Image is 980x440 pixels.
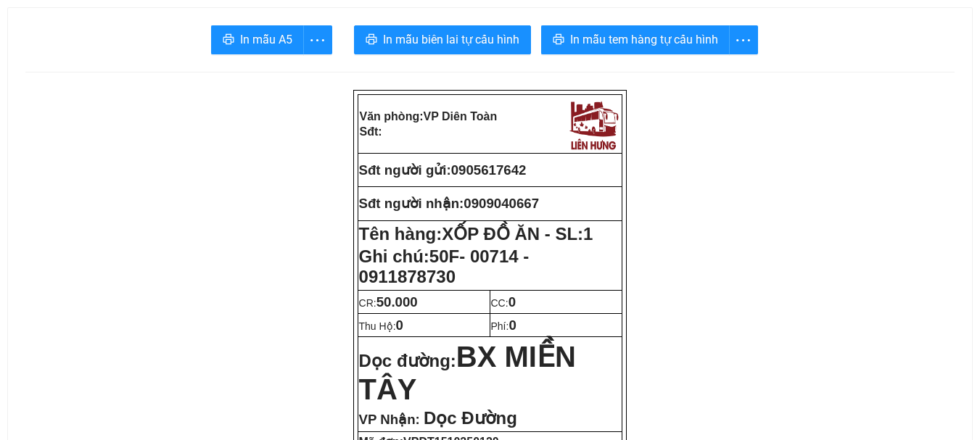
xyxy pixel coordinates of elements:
[583,224,593,244] span: 1
[211,25,304,54] button: printerIn mẫu A5
[541,25,730,54] button: printerIn mẫu tem hàng tự cấu hình
[464,196,539,211] span: 0909040667
[491,320,516,332] span: Phí:
[442,224,593,244] span: XỐP ĐỒ ĂN - SL:
[359,297,418,309] span: CR:
[508,317,516,333] span: 0
[304,31,332,49] span: more
[360,110,498,123] strong: Văn phòng:
[359,224,593,244] strong: Tên hàng:
[303,25,332,54] button: more
[566,96,621,151] img: logo
[359,320,403,332] span: Thu Hộ:
[508,294,516,310] span: 0
[376,294,418,310] span: 50.000
[359,246,530,286] span: 50F- 00714 - 0911878730
[451,162,527,178] span: 0905617642
[354,25,531,54] button: printerIn mẫu biên lai tự cấu hình
[383,30,519,49] span: In mẫu biên lai tự cấu hình
[359,246,530,286] span: Ghi chú:
[553,33,564,47] span: printer
[359,341,576,405] span: BX MIỀN TÂY
[730,31,757,49] span: more
[359,351,576,403] strong: Dọc đường:
[366,33,377,47] span: printer
[223,33,234,47] span: printer
[359,162,451,178] strong: Sđt người gửi:
[424,110,498,123] span: VP Diên Toàn
[424,408,517,428] span: Dọc Đường
[360,125,382,138] strong: Sđt:
[729,25,758,54] button: more
[396,317,403,333] span: 0
[491,297,516,309] span: CC:
[359,196,464,211] strong: Sđt người nhận:
[240,30,292,49] span: In mẫu A5
[570,30,718,49] span: In mẫu tem hàng tự cấu hình
[359,412,420,427] span: VP Nhận:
